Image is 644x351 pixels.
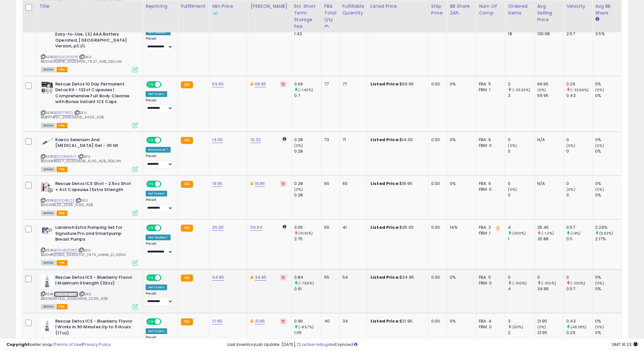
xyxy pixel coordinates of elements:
[537,225,564,230] div: 35.45
[595,318,621,324] div: 0%
[294,318,321,324] div: 0.96
[294,148,321,154] div: 0.28
[595,192,621,198] div: 0%
[599,231,613,236] small: (5.53%)
[294,137,321,143] div: 0.28
[160,275,171,280] span: OFF
[54,54,78,60] a: B00H2VOSP8
[298,324,314,330] small: (-8.57%)
[181,275,193,282] small: FBA
[147,319,155,324] span: ON
[566,31,592,37] div: 2.57
[6,341,30,347] strong: Copyright
[146,154,173,168] div: Preset:
[537,93,564,99] div: 69.95
[160,137,171,143] span: OFF
[479,181,500,187] div: FBA: 6
[479,275,500,280] div: FBA: 5
[181,318,193,325] small: FBA
[324,225,335,230] div: 56
[41,167,56,172] span: All listings currently available for purchase on Amazon
[41,291,107,301] span: | SKU: B00NO3FY5G_20250606_12.00_ASB
[57,260,67,266] span: FBA
[595,137,621,143] div: 0%
[55,318,133,338] b: Rescue Detox ICE - Blueberry Flavor | Works in 90 Minutes Up to 5 Hours (17oz)
[212,274,224,281] a: 34.95
[146,98,173,113] div: Preset:
[294,81,321,87] div: 0.69
[55,225,133,244] b: Lansinoh Extra Pumping Set for Signature Pro and Smartpump Breast Pumps
[342,81,363,87] div: 77
[571,281,585,286] small: (-100%)
[512,87,530,92] small: (-33.33%)
[324,3,337,23] div: FBA Total Qty
[41,81,138,127] div: ASIN:
[160,319,171,324] span: OFF
[508,148,534,154] div: 0
[294,31,321,37] div: 1.43
[146,191,167,196] div: Set To Min
[41,225,54,237] img: 3176z1CUC6L._SL40_.jpg
[595,286,621,292] div: 0%
[371,137,400,143] b: Listed Price:
[146,284,167,290] div: Set To Min
[54,154,77,159] a: B00684K9JY
[41,123,56,128] span: All listings currently available for purchase on Amazon
[181,3,207,10] div: Fulfillment
[55,81,133,107] b: Rescue Detox 10 Day Permanent Detox Kit - 132ct Capsules | Comprehensive Full Body Cleanse with B...
[294,275,321,280] div: 0.84
[41,248,126,257] span: | SKU: B00HPQT2RO_20250707_19.73_HNHN_D_0004
[147,137,155,143] span: ON
[508,236,534,242] div: 1
[508,318,534,324] div: 3
[479,230,500,236] div: FBM: 1
[41,81,54,94] img: 51zrJGOWLYL._SL40_.jpg
[512,281,527,286] small: (-100%)
[181,81,193,88] small: FBA
[181,137,193,144] small: FBA
[39,3,140,10] div: Title
[431,137,442,143] div: 0.00
[595,281,604,286] small: (0%)
[566,330,592,336] div: 0.29
[595,31,621,37] div: 3.5%
[324,81,335,87] div: 77
[479,3,502,16] div: Num of Comp.
[479,225,500,230] div: FBA: 2
[41,137,138,171] div: ASIN:
[450,318,471,324] div: 0%
[57,123,67,128] span: FBA
[41,211,56,216] span: All listings currently available for purchase on Amazon
[160,82,171,87] span: OFF
[41,260,56,266] span: All listings currently available for purchase on Amazon
[566,143,575,148] small: (0%)
[342,137,363,143] div: 71
[508,275,534,280] div: 0
[41,304,56,309] span: All listings currently available for purchase on Amazon
[147,82,155,87] span: ON
[566,148,592,154] div: 0
[212,81,224,87] a: 69.95
[371,137,424,143] div: $14.00
[595,148,621,154] div: 0%
[431,318,442,324] div: 0.00
[342,275,363,280] div: 54
[41,275,138,309] div: ASIN:
[508,31,534,37] div: 18
[371,318,424,324] div: $21.95
[54,248,77,253] a: B00HPQT2RO
[294,192,321,198] div: 0.28
[371,181,424,187] div: $19.95
[541,231,554,236] small: (-1.2%)
[146,328,167,334] div: Set To Min
[41,318,54,331] img: 41n46NTUu3L._SL40_.jpg
[55,137,133,150] b: Kaeco Selenium And [MEDICAL_DATA] Gel - 30 Ml
[212,10,218,17] img: InventoryLab Logo
[212,224,224,231] a: 35.00
[595,93,621,99] div: 0%
[566,318,592,324] div: 0.43
[294,143,303,148] small: (0%)
[294,3,319,30] div: Est. Short Term Storage Fee
[41,181,138,215] div: ASIN:
[566,3,590,10] div: Velocity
